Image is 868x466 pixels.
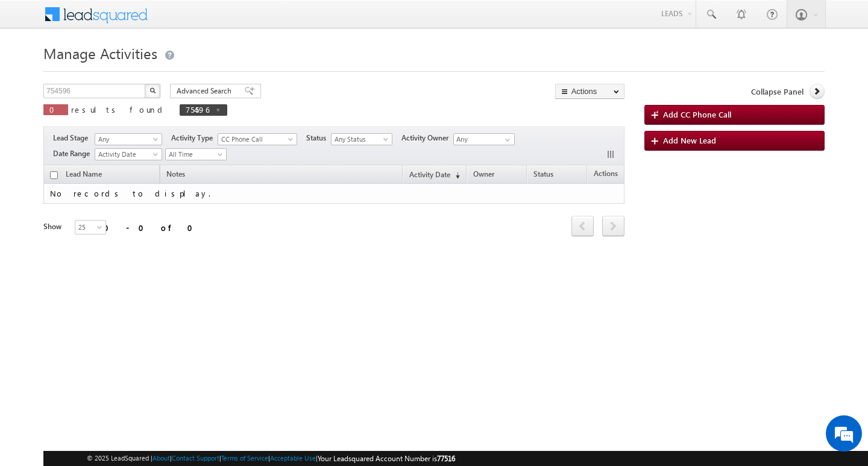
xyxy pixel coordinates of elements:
[221,454,268,462] a: Terms of Service
[555,84,624,99] button: Actions
[177,86,235,96] span: Advanced Search
[218,134,291,145] span: CC Phone Call
[95,133,162,145] a: Any
[401,133,453,143] span: Activity Owner
[43,184,624,204] td: No records to display.
[186,104,209,115] span: 754596
[533,169,553,178] span: Status
[87,453,455,464] span: © 2025 LeadSquared | | | | |
[95,134,158,145] span: Any
[751,86,804,97] span: Collapse Panel
[153,454,170,462] a: About
[588,167,624,183] span: Actions
[75,222,107,233] span: 25
[71,104,167,115] span: results found
[473,169,494,178] span: Owner
[437,454,455,463] span: 77516
[450,171,460,180] span: (sorted descending)
[318,454,455,463] span: Your Leadsquared Account Number is
[165,148,227,160] a: All Time
[53,133,93,143] span: Lead Stage
[663,109,731,119] span: Add CC Phone Call
[149,87,156,93] img: Search
[171,133,218,143] span: Activity Type
[453,133,515,145] input: Type to Search
[104,221,200,235] div: 0 - 0 of 0
[166,149,223,160] span: All Time
[75,220,106,235] a: 25
[571,216,594,236] span: prev
[218,133,297,145] a: CC Phone Call
[43,221,65,232] div: Show
[95,149,158,160] span: Activity Date
[50,171,58,179] input: Check all records
[172,454,219,462] a: Contact Support
[602,217,624,236] a: next
[332,134,389,145] span: Any Status
[331,133,392,145] a: Any Status
[60,168,108,183] span: Lead Name
[403,168,466,183] a: Activity Date(sorted descending)
[53,148,95,159] span: Date Range
[602,216,624,236] span: next
[160,168,191,183] span: Notes
[43,43,157,63] span: Manage Activities
[498,134,514,146] a: Show All Items
[49,104,62,115] span: 0
[663,135,716,145] span: Add New Lead
[95,148,162,160] a: Activity Date
[270,454,316,462] a: Acceptable Use
[306,133,331,143] span: Status
[571,217,594,236] a: prev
